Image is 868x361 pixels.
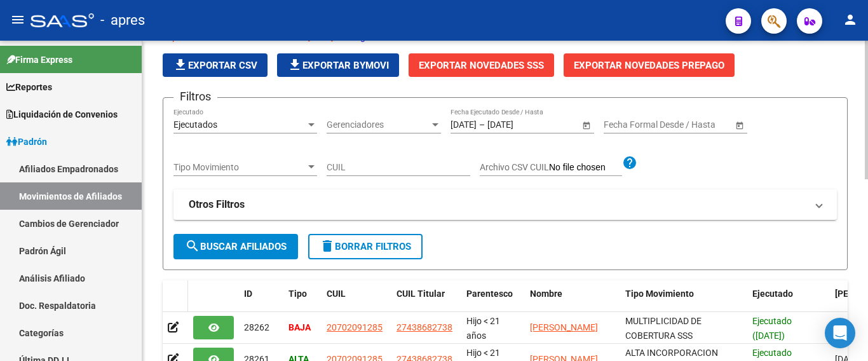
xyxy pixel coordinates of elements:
span: Buscar Afiliados [185,241,287,252]
mat-icon: search [185,238,200,254]
strong: BAJA [288,322,311,332]
strong: Otros Filtros [189,198,245,212]
mat-icon: menu [10,12,25,27]
input: Start date [451,119,477,130]
span: MULTIPLICIDAD DE COBERTURA SSS [625,316,702,341]
span: Hijo < 21 años [466,316,500,341]
button: Exportar Novedades SSS [409,53,554,77]
button: Exportar CSV [163,53,268,77]
mat-icon: help [622,155,637,170]
span: Archivo CSV CUIL [480,162,549,172]
input: End date [654,119,716,130]
datatable-header-cell: Tipo [283,280,322,322]
mat-icon: person [843,12,858,27]
span: ID [244,289,252,299]
span: Liquidación de Convenios [6,107,118,121]
button: Open calendar [580,118,593,132]
datatable-header-cell: Nombre [525,280,620,322]
button: Exportar Novedades Prepago [564,53,735,77]
datatable-header-cell: CUIL [322,280,391,322]
button: Open calendar [733,118,746,132]
span: Tipo Movimiento [173,162,306,173]
span: Parentesco [466,289,513,299]
button: Exportar Bymovi [277,53,399,77]
h3: Filtros [173,88,217,106]
div: Open Intercom Messenger [825,318,855,348]
button: Borrar Filtros [308,234,423,259]
span: [PERSON_NAME] [530,322,598,332]
span: CUIL [327,289,346,299]
span: Ejecutado [752,289,793,299]
mat-icon: delete [320,238,335,254]
mat-icon: file_download [287,57,302,72]
span: Exportar Novedades Prepago [574,60,724,71]
span: Tipo [288,289,307,299]
span: Borrar Filtros [320,241,411,252]
span: CUIL Titular [397,289,445,299]
span: Ejecutado ([DATE]) [752,316,792,341]
span: 20702091285 [327,322,383,332]
span: Gerenciadores [327,119,430,130]
span: Nombre [530,289,562,299]
span: Exportar CSV [173,60,257,71]
input: End date [487,119,550,130]
span: Exportar Bymovi [287,60,389,71]
datatable-header-cell: CUIL Titular [391,280,461,322]
mat-icon: file_download [173,57,188,72]
mat-expansion-panel-header: Otros Filtros [173,189,837,220]
span: Exportar Novedades SSS [419,60,544,71]
span: Reportes [6,80,52,94]
span: – [479,119,485,130]
datatable-header-cell: ID [239,280,283,322]
datatable-header-cell: Parentesco [461,280,525,322]
button: Buscar Afiliados [173,234,298,259]
span: Tipo Movimiento [625,289,694,299]
input: Start date [604,119,643,130]
span: Ejecutados [173,119,217,130]
datatable-header-cell: Tipo Movimiento [620,280,747,322]
span: 27438682738 [397,322,452,332]
span: Padrón [6,135,47,149]
span: - apres [100,6,145,34]
datatable-header-cell: Ejecutado [747,280,830,322]
input: Archivo CSV CUIL [549,162,622,174]
span: Firma Express [6,53,72,67]
span: 28262 [244,322,269,332]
